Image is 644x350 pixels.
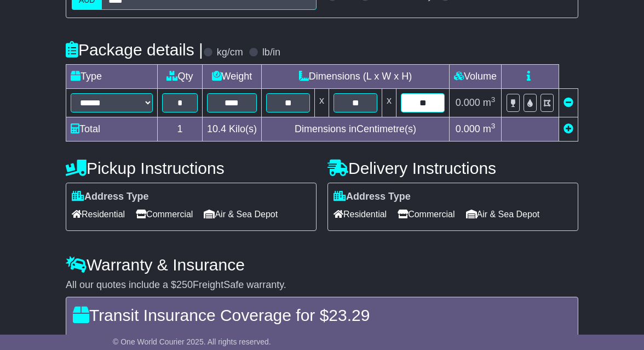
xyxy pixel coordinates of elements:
[204,206,278,223] span: Air & Sea Depot
[382,89,396,117] td: x
[202,117,261,142] td: Kilo(s)
[491,122,496,130] sup: 3
[262,117,450,142] td: Dimensions in Centimetre(s)
[315,89,329,117] td: x
[66,117,157,142] td: Total
[456,123,480,134] span: 0.000
[136,206,193,223] span: Commercial
[398,206,455,223] span: Commercial
[563,123,573,134] a: Add new item
[176,279,193,290] span: 250
[72,206,125,223] span: Residential
[72,191,149,203] label: Address Type
[491,95,496,104] sup: 3
[66,159,317,177] h4: Pickup Instructions
[466,206,540,223] span: Air & Sea Depot
[334,206,387,223] span: Residential
[327,159,578,177] h4: Delivery Instructions
[262,47,280,59] label: lb/in
[483,123,496,134] span: m
[113,337,271,346] span: © One World Courier 2025. All rights reserved.
[329,306,370,324] span: 23.29
[262,65,450,89] td: Dimensions (L x W x H)
[66,279,578,291] div: All our quotes include a $ FreightSafe warranty.
[483,97,496,108] span: m
[202,65,261,89] td: Weight
[66,65,157,89] td: Type
[450,65,502,89] td: Volume
[217,47,243,59] label: kg/cm
[73,306,571,324] h4: Transit Insurance Coverage for $
[66,256,578,274] h4: Warranty & Insurance
[66,41,203,59] h4: Package details |
[456,97,480,108] span: 0.000
[207,123,226,134] span: 10.4
[157,65,202,89] td: Qty
[563,97,573,108] a: Remove this item
[334,191,411,203] label: Address Type
[157,117,202,142] td: 1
